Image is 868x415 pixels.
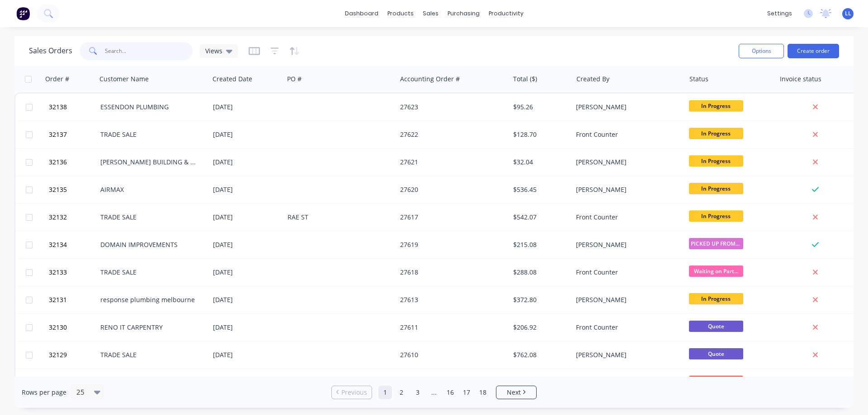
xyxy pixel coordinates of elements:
div: PO # [287,75,302,84]
span: LL [845,9,851,18]
span: PICKED UP FROM ... [689,238,743,249]
div: [PERSON_NAME] [576,103,676,112]
div: $288.08 [513,268,566,277]
button: 32132 [46,204,100,231]
a: Page 16 [443,386,457,399]
div: productivity [484,7,528,20]
div: TRADE SALE [100,268,201,277]
span: 32135 [49,185,67,194]
div: Invoice status [780,75,821,84]
span: Quote [689,321,743,332]
span: 32136 [49,158,67,167]
div: [DATE] [213,213,280,222]
button: Options [739,44,784,58]
div: Front Counter [576,130,676,139]
div: TRADE SALE [100,213,201,222]
div: [DATE] [213,323,280,332]
div: [DATE] [213,130,280,139]
div: [DATE] [213,350,280,359]
div: [DATE] [213,158,280,167]
a: Previous page [332,388,372,397]
div: RENO IT CARPENTRY [100,323,201,332]
a: Page 2 [395,386,408,399]
div: $206.92 [513,323,566,332]
div: Status [689,75,708,84]
span: In Progress [689,210,743,222]
div: 27617 [400,213,500,222]
div: Customer Name [99,75,149,84]
div: [PERSON_NAME] [576,295,676,304]
div: [PERSON_NAME] [576,350,676,359]
div: $32.04 [513,158,566,167]
span: 32132 [49,213,67,222]
button: 32137 [46,121,100,148]
a: Next page [496,388,536,397]
div: [DATE] [213,295,280,304]
button: Create order [788,44,839,58]
div: purchasing [443,7,484,20]
div: settings [763,7,797,20]
span: 32138 [49,103,67,112]
div: RAE ST [288,213,388,222]
span: Next [507,388,521,397]
div: 27621 [400,158,500,167]
div: ESSENDON PLUMBING [100,103,201,112]
div: 27622 [400,130,500,139]
a: Page 3 [411,386,425,399]
div: [DATE] [213,268,280,277]
button: 32129 [46,341,100,368]
h1: Sales Orders [29,47,72,55]
div: response plumbing melbourne [100,295,201,304]
div: TRADE SALE [100,350,201,359]
span: In Progress [689,128,743,139]
div: 27613 [400,295,500,304]
div: [DATE] [213,240,280,249]
div: Created Date [212,75,252,84]
span: 32131 [49,295,67,304]
a: Page 1 is your current page [378,386,392,399]
button: 32136 [46,149,100,176]
div: Front Counter [576,323,676,332]
span: In Progress [689,100,743,112]
div: [PERSON_NAME] [576,185,676,194]
div: 27618 [400,268,500,277]
div: Order # [45,75,69,84]
span: Waiting on Part... [689,266,743,277]
div: Front Counter [576,268,676,277]
span: In Progress [689,293,743,304]
span: 32133 [49,268,67,277]
div: [PERSON_NAME] [576,158,676,167]
div: $95.26 [513,103,566,112]
span: In Progress [689,183,743,194]
div: [PERSON_NAME] BUILDING & MAINTENANCE PTY LTD [100,158,201,167]
span: In Progress [689,155,743,167]
div: 27619 [400,240,500,249]
div: $762.08 [513,350,566,359]
span: Rows per page [22,388,66,397]
span: ORDERS READY [689,376,743,387]
div: [PERSON_NAME] [576,240,676,249]
div: TRADE SALE [100,130,201,139]
span: Views [205,46,222,56]
span: Quote [689,348,743,359]
div: Created By [576,75,609,84]
ul: Pagination [328,386,540,399]
div: 27623 [400,103,500,112]
span: Previous [341,388,367,397]
button: 32135 [46,176,100,203]
div: DOMAIN IMPROVEMENTS [100,240,201,249]
div: AIRMAX [100,185,201,194]
div: Accounting Order # [400,75,460,84]
button: 32131 [46,286,100,313]
div: $215.08 [513,240,566,249]
div: 27610 [400,350,500,359]
div: $536.45 [513,185,566,194]
span: 32129 [49,350,67,359]
div: 27620 [400,185,500,194]
span: 32137 [49,130,67,139]
div: products [383,7,418,20]
div: $542.07 [513,213,566,222]
div: $128.70 [513,130,566,139]
span: 32134 [49,240,67,249]
a: Jump forward [427,386,441,399]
